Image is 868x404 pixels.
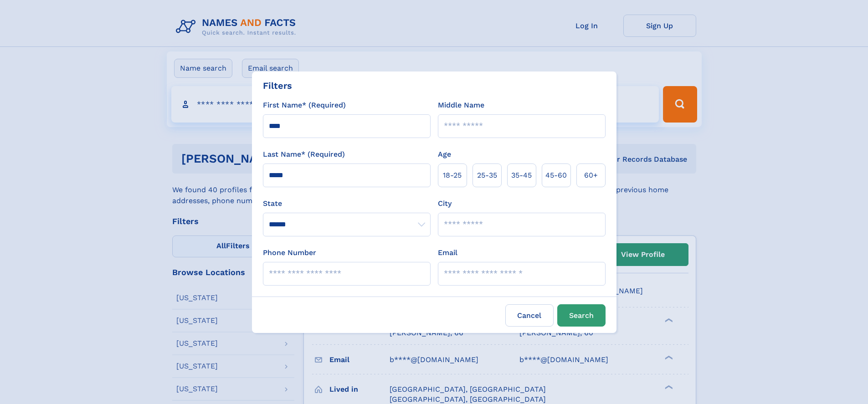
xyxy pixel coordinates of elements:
[477,170,497,181] span: 25‑35
[263,198,431,209] label: State
[443,170,462,181] span: 18‑25
[438,247,457,258] label: Email
[505,304,554,327] label: Cancel
[263,100,346,111] label: First Name* (Required)
[438,100,484,111] label: Middle Name
[511,170,532,181] span: 35‑45
[438,198,452,209] label: City
[545,170,567,181] span: 45‑60
[263,149,345,160] label: Last Name* (Required)
[584,170,598,181] span: 60+
[263,247,316,258] label: Phone Number
[438,149,451,160] label: Age
[263,79,292,92] div: Filters
[557,304,606,327] button: Search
